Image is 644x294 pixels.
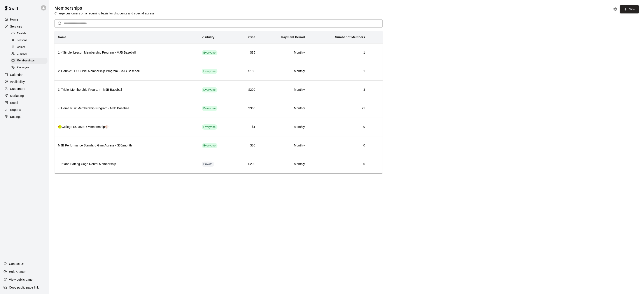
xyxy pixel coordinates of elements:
a: Memberships [10,57,49,64]
span: Everyone [202,69,217,73]
a: Home [3,16,46,23]
div: Classes [10,51,47,57]
h5: Memberships [54,5,154,11]
a: Reports [3,106,46,113]
div: Lessons [10,37,47,43]
span: Private [202,162,214,166]
p: View public page [9,277,33,282]
a: Calendar [3,71,46,78]
a: Rentals [10,30,49,37]
div: Packages [10,64,47,71]
h6: Monthly [262,50,305,55]
div: Camps [10,44,47,50]
h6: 0 [312,162,365,167]
a: Lessons [10,37,49,44]
b: Name [58,35,66,39]
h6: Monthly [262,143,305,148]
h6: $85 [238,50,255,55]
h6: $30 [238,143,255,148]
p: Availability [10,80,25,84]
a: Packages [10,64,49,71]
h6: 2 'Double' LESSONS Membership Program - MJB Baseball [58,69,195,74]
div: Memberships [10,58,47,64]
a: Customers [3,85,46,92]
p: Settings [10,115,21,119]
h6: 0 [312,143,365,148]
a: Services [3,23,46,30]
a: Marketing [3,92,46,99]
span: Everyone [202,88,217,92]
h6: 1 [312,69,365,74]
div: This membership is visible to all customers [202,124,217,130]
h6: MJB Performance Standard Gym Access - $30/month [58,143,195,148]
p: Services [10,24,22,29]
span: Rentals [17,31,26,36]
p: Copy public page link [9,285,39,290]
h6: Monthly [262,125,305,129]
p: Charge customers on a recurring basis for discounts and special access [54,11,154,16]
a: Camps [10,44,49,51]
span: Classes [17,52,27,56]
button: Memberships settings [612,6,618,12]
span: Packages [17,65,29,70]
p: Contact Us [9,262,24,266]
span: Everyone [202,106,217,111]
p: Retail [10,101,18,105]
p: Reports [10,108,21,112]
h6: 3 [312,87,365,92]
h6: 1 [312,50,365,55]
span: Lessons [17,38,27,43]
h6: Monthly [262,69,305,74]
a: Availability [3,78,46,85]
a: Classes [10,51,49,57]
span: Everyone [202,125,217,129]
span: Everyone [202,144,217,148]
h6: 21 [312,106,365,111]
h6: Monthly [262,87,305,92]
p: Help Center [9,270,26,274]
div: This membership is visible to all customers [202,69,217,74]
h6: $220 [238,87,255,92]
p: Customers [10,87,25,91]
h6: 3 'Triple' Membership Program - MJB Baseball [58,87,195,92]
p: Calendar [10,73,23,77]
div: This membership is visible to all customers [202,143,217,148]
span: Camps [17,45,26,49]
b: Visibility [202,35,215,39]
span: Memberships [17,59,35,63]
h6: $360 [238,106,255,111]
span: Everyone [202,51,217,55]
h6: Monthly [262,162,305,167]
h6: Monthly [262,106,305,111]
a: Settings [3,113,46,120]
h6: $150 [238,69,255,74]
a: Retail [3,99,46,106]
h6: 1 - 'Single' Lesson Membership Program - MJB Baseball [58,50,195,55]
h6: 🥎College SUMMER Membership⚾️ [58,125,195,129]
div: This membership is hidden from the memberships page [202,162,214,167]
p: Marketing [10,94,24,98]
b: Payment Period [281,35,305,39]
table: simple table [54,31,383,173]
div: This membership is visible to all customers [202,106,217,111]
h6: 4 'Home Run' Membership Program - MJB Baseball [58,106,195,111]
p: Home [10,17,18,22]
h6: Turf and Batting Cage Rental Membership [58,162,195,167]
h6: 0 [312,125,365,129]
div: Rentals [10,31,47,37]
div: This membership is visible to all customers [202,87,217,92]
b: Number of Members [335,35,365,39]
a: New [620,5,639,13]
b: Price [248,35,255,39]
h6: $200 [238,162,255,167]
h6: $1 [238,125,255,129]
